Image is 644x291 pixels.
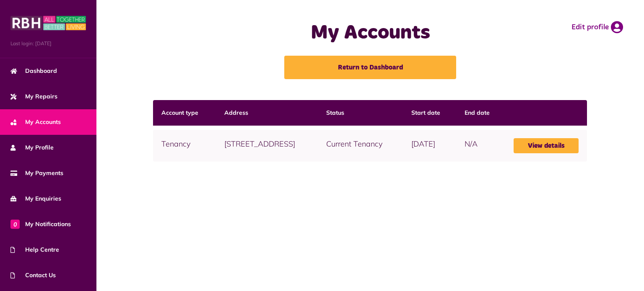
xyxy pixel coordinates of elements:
span: Contact Us [10,271,56,280]
span: My Accounts [10,118,61,126]
span: Last login: [DATE] [10,40,86,47]
span: My Profile [10,143,54,152]
span: Dashboard [10,67,57,75]
th: Account type [153,100,216,126]
td: Current Tenancy [318,130,403,162]
td: Tenancy [153,130,216,162]
img: MyRBH [10,15,86,31]
th: Start date [403,100,456,126]
th: End date [456,100,505,126]
span: Help Centre [10,245,59,254]
span: My Enquiries [10,194,61,203]
td: N/A [456,130,505,162]
span: 0 [10,219,20,229]
a: Edit profile [571,21,623,33]
span: My Notifications [10,220,71,229]
th: Status [318,100,403,126]
td: [DATE] [403,130,456,162]
h1: My Accounts [242,21,499,45]
span: My Repairs [10,92,57,101]
th: Address [216,100,318,126]
td: [STREET_ADDRESS] [216,130,318,162]
a: View details [514,138,579,153]
a: Return to Dashboard [284,56,456,79]
span: My Payments [10,169,63,178]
